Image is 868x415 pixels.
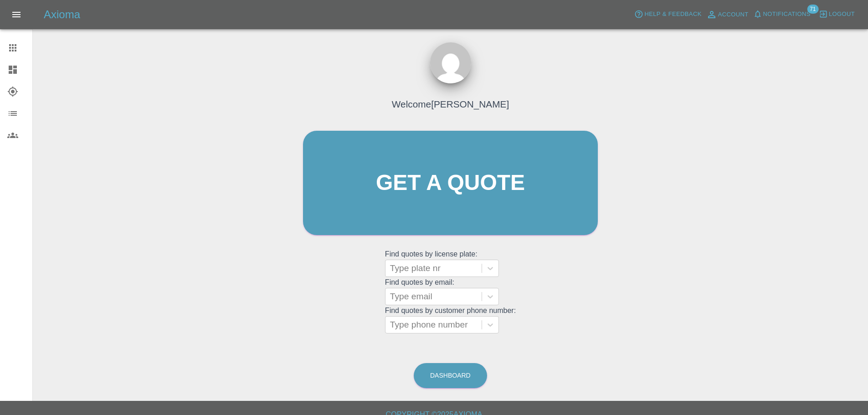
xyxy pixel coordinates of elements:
[817,7,857,21] button: Logout
[430,42,471,83] img: ...
[704,7,751,22] a: Account
[5,4,27,26] button: Open drawer
[303,131,598,235] a: Get a quote
[763,9,811,20] span: Notifications
[829,9,855,20] span: Logout
[751,7,813,21] button: Notifications
[385,278,516,305] grid: Find quotes by email:
[632,7,704,21] button: Help & Feedback
[414,363,487,388] a: Dashboard
[718,10,749,20] span: Account
[385,250,516,277] grid: Find quotes by license plate:
[392,97,509,111] h4: Welcome [PERSON_NAME]
[807,5,818,14] span: 71
[644,9,701,20] span: Help & Feedback
[385,307,516,333] grid: Find quotes by customer phone number:
[44,7,80,22] h5: Axioma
